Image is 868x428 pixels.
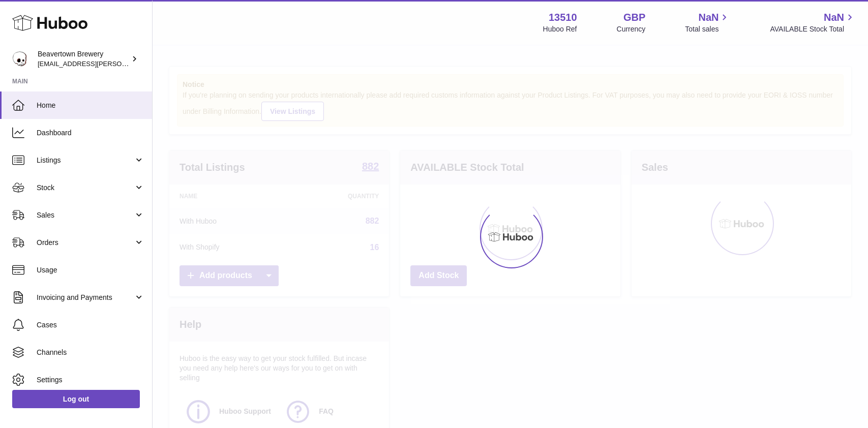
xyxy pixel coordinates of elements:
[38,49,129,69] div: Beavertown Brewery
[37,101,144,110] span: Home
[12,390,140,408] a: Log out
[543,24,577,34] div: Huboo Ref
[549,11,577,24] strong: 13510
[770,11,856,34] a: NaN AVAILABLE Stock Total
[37,156,134,165] span: Listings
[37,265,144,275] span: Usage
[685,11,730,34] a: NaN Total sales
[37,375,144,385] span: Settings
[37,238,134,248] span: Orders
[38,59,204,68] span: [EMAIL_ADDRESS][PERSON_NAME][DOMAIN_NAME]
[685,24,730,34] span: Total sales
[37,320,144,330] span: Cases
[617,24,646,34] div: Currency
[12,51,27,67] img: kit.lowe@beavertownbrewery.co.uk
[37,128,144,138] span: Dashboard
[698,11,719,24] span: NaN
[37,348,144,357] span: Channels
[623,11,645,24] strong: GBP
[824,11,844,24] span: NaN
[37,183,134,193] span: Stock
[770,24,856,34] span: AVAILABLE Stock Total
[37,210,134,220] span: Sales
[37,293,134,302] span: Invoicing and Payments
